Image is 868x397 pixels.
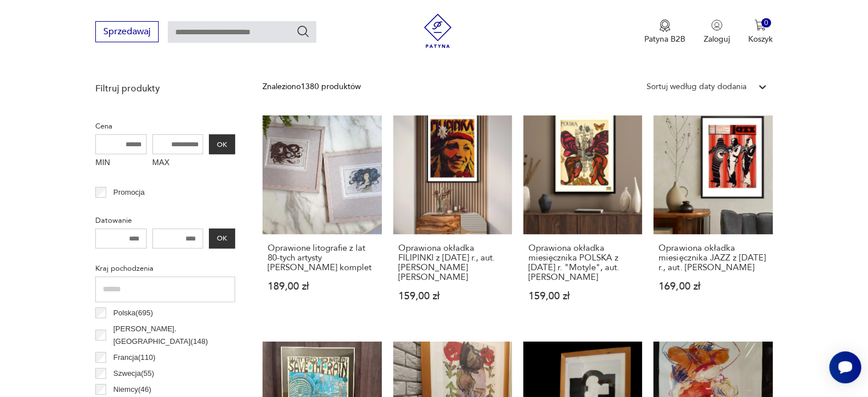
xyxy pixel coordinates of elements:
[114,186,145,199] p: Promocja
[95,120,235,133] p: Cena
[644,19,685,45] button: Patyna B2B
[647,81,746,93] div: Sortuj według daty dodania
[829,351,861,383] iframe: Smartsupp widget button
[659,282,767,291] p: 169,00 zł
[209,228,235,248] button: OK
[263,81,361,93] div: Znaleziono 1380 produktów
[268,282,376,291] p: 189,00 zł
[528,243,637,282] h3: Oprawiona okładka miesięcznika POLSKA z [DATE] r. "Motyle", aut. [PERSON_NAME]
[711,19,722,31] img: Ikonka użytkownika
[95,214,235,227] p: Datowanie
[114,307,153,319] p: Polska ( 695 )
[421,14,455,48] img: Patyna - sklep z meblami i dekoracjami vintage
[761,18,771,28] div: 0
[644,34,685,45] p: Patyna B2B
[748,19,773,45] button: 0Koszyk
[113,323,235,348] p: [PERSON_NAME]. [GEOGRAPHIC_DATA] ( 148 )
[644,19,685,45] a: Ikona medaluPatyna B2B
[754,19,766,31] img: Ikona koszyka
[393,115,512,323] a: Oprawiona okładka FILIPINKI z 12 czerwca 1983 r., aut. Andrzej Bolimowski Witold KulińskiOprawion...
[704,19,730,45] button: Zaloguj
[659,19,671,32] img: Ikona medalu
[114,367,155,380] p: Szwecja ( 55 )
[114,351,156,364] p: Francja ( 110 )
[659,243,767,272] h3: Oprawiona okładka miesięcznika JAZZ z [DATE] r., aut. [PERSON_NAME]
[523,115,642,323] a: Oprawiona okładka miesięcznika POLSKA z listopada 1969 r. "Motyle", aut. Zofia DarowskaOprawiona ...
[95,29,159,37] a: Sprzedawaj
[653,115,772,323] a: Oprawiona okładka miesięcznika JAZZ z grudnia 1969 r., aut. Tadeusz KalinowskiOprawiona okładka m...
[209,134,235,154] button: OK
[95,82,235,95] p: Filtruj produkty
[398,243,507,282] h3: Oprawiona okładka FILIPINKI z [DATE] r., aut. [PERSON_NAME] [PERSON_NAME]
[704,34,730,45] p: Zaloguj
[263,115,381,323] a: Oprawione litografie z lat 80-tych artysty Ctirada Stehlíka kompletOprawione litografie z lat 80-...
[268,243,376,272] h3: Oprawione litografie z lat 80-tych artysty [PERSON_NAME] komplet
[152,154,204,173] label: MAX
[95,262,235,275] p: Kraj pochodzenia
[95,21,159,42] button: Sprzedawaj
[296,25,310,38] button: Szukaj
[398,291,507,301] p: 159,00 zł
[95,154,147,173] label: MIN
[528,291,637,301] p: 159,00 zł
[748,34,773,45] p: Koszyk
[114,383,152,396] p: Niemcy ( 46 )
